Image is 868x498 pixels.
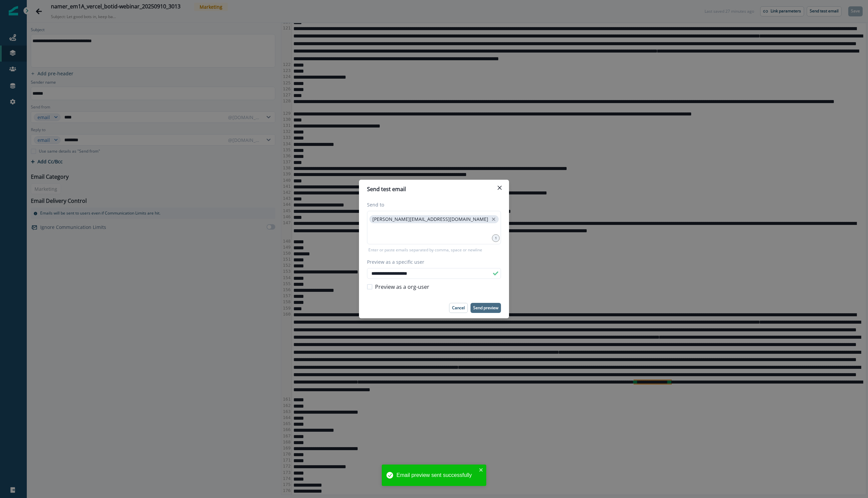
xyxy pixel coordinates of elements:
p: Enter or paste emails separated by comma, space or newline [367,247,484,253]
p: Send test email [367,185,406,193]
div: Email preview sent successfully [396,471,477,479]
button: Send preview [471,303,501,313]
span: Preview as a org-user [375,283,429,291]
button: Cancel [449,303,468,313]
p: Send preview [473,306,498,310]
button: close [490,216,497,223]
button: close [479,467,484,473]
label: Preview as a specific user [367,258,497,265]
p: Cancel [452,306,465,310]
button: Close [494,182,505,193]
div: 1 [492,234,500,242]
label: Send to [367,201,497,208]
p: [PERSON_NAME][EMAIL_ADDRESS][DOMAIN_NAME] [372,217,488,222]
